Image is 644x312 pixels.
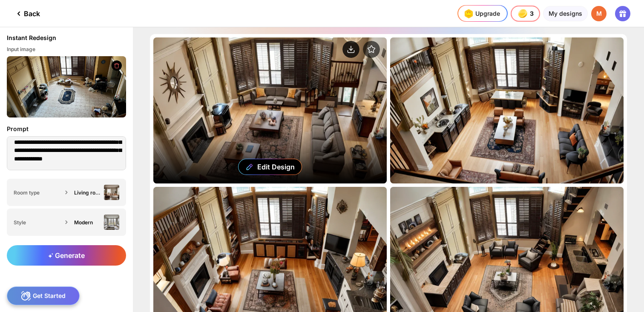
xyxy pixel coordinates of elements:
div: Upgrade [462,7,500,20]
div: Back [14,9,40,19]
div: Modern [74,219,101,226]
div: Style [14,219,62,226]
div: Get Started [7,286,80,305]
div: Instant Redesign [7,34,56,42]
div: Edit Design [257,163,295,171]
span: 3 [530,10,535,17]
span: Generate [48,251,85,260]
img: upgrade-nav-btn-icon.gif [462,7,475,20]
div: Prompt [7,124,126,134]
div: Room type [14,189,62,196]
div: My designs [543,6,588,21]
div: Input image [7,46,126,53]
div: M [591,6,607,21]
div: Living room [74,189,101,196]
